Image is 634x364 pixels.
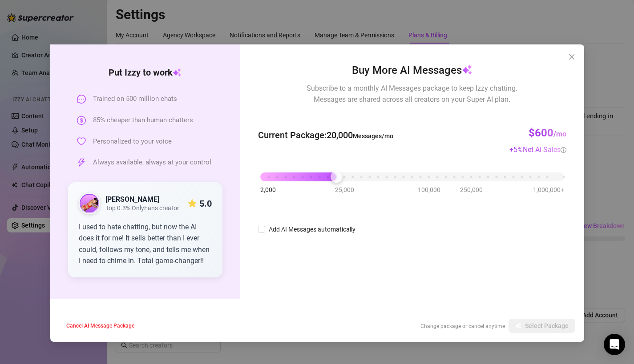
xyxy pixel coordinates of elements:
[561,147,566,153] span: info-circle
[79,221,212,267] div: I used to hate chatting, but now the AI does it for me! It sells better than I ever could, follow...
[93,136,172,147] span: Personalized to your voice
[553,130,566,138] span: /mo
[199,198,211,209] strong: 5.0
[80,194,99,213] img: public
[77,137,86,146] span: heart
[93,115,193,126] span: 85% cheaper than human chatters
[258,128,393,142] span: Current Package : 20,000
[460,185,482,195] span: 250,000
[268,224,355,234] div: Add AI Messages automatically
[568,53,575,60] span: close
[417,185,440,195] span: 100,000
[77,95,86,104] span: message
[105,195,159,204] strong: [PERSON_NAME]
[77,116,86,125] span: dollar
[77,158,86,167] span: thunderbolt
[509,319,575,333] button: Select Package
[565,53,579,60] span: Close
[420,323,505,329] span: Change package or cancel anytime
[523,144,566,155] div: Net AI Sales
[604,334,625,355] div: Open Intercom Messenger
[509,145,566,154] span: + 5 %
[93,157,211,168] span: Always available, always at your control
[66,323,134,329] span: Cancel AI Message Package
[351,62,472,79] span: Buy More AI Messages
[109,67,182,78] strong: Put Izzy to work
[187,199,196,208] span: star
[105,204,179,212] span: Top 0.3% OnlyFans creator
[565,50,579,64] button: Close
[352,132,393,140] span: Messages/mo
[533,185,564,195] span: 1,000,000+
[260,185,275,195] span: 2,000
[335,185,354,195] span: 25,000
[307,83,517,105] span: Subscribe to a monthly AI Messages package to keep Izzy chatting. Messages are shared across all ...
[93,94,177,104] span: Trained on 500 million chats
[59,319,141,333] button: Cancel AI Message Package
[529,126,566,140] h3: $600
